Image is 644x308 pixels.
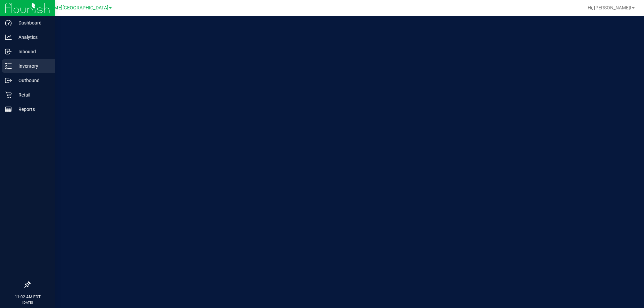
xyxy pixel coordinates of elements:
[5,34,12,41] inline-svg: Analytics
[5,48,12,55] inline-svg: Inbound
[12,76,52,84] p: Outbound
[5,77,12,84] inline-svg: Outbound
[12,105,52,113] p: Reports
[5,106,12,113] inline-svg: Reports
[588,5,631,10] span: Hi, [PERSON_NAME]!
[12,19,52,27] p: Dashboard
[12,33,52,41] p: Analytics
[25,5,108,11] span: [PERSON_NAME][GEOGRAPHIC_DATA]
[5,91,12,98] inline-svg: Retail
[12,62,52,70] p: Inventory
[12,48,52,56] p: Inbound
[5,63,12,69] inline-svg: Inventory
[3,300,52,305] p: [DATE]
[3,294,52,300] p: 11:02 AM EDT
[12,91,52,99] p: Retail
[5,19,12,26] inline-svg: Dashboard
